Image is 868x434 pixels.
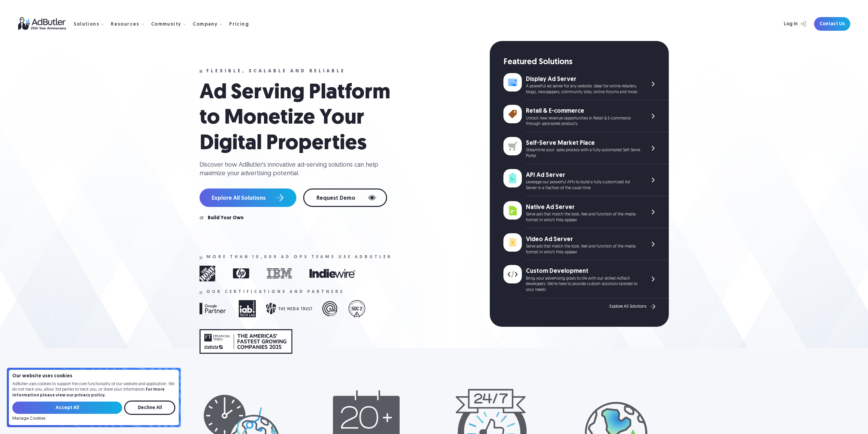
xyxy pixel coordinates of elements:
[12,374,175,379] h4: Our website uses cookies
[200,216,204,221] div: or
[200,188,296,207] a: Explore All Solutions
[503,100,669,132] a: Retail & E-commerce Unlock new revenue opportunities in Retail & E-commerce through sponsored pro...
[208,216,244,221] a: Build Your Own
[526,267,640,276] div: Custom Development
[151,22,181,27] div: Community
[503,228,669,261] a: Video Ad Server Serve ads that match the look, feel and function of the media format in which the...
[526,235,640,244] div: Video Ad Server
[111,22,139,27] div: Resources
[503,260,669,298] a: Custom Development Bring your advertising goals to life with our skilled AdTech developers. We're...
[12,402,122,414] input: Accept All
[74,22,100,27] div: Solutions
[124,401,175,415] input: Decline All
[503,132,669,164] a: Self-Serve Market Place Streamline your sales process with a fully-automated Self-Serve Portal
[193,22,218,27] div: Company
[303,188,387,207] a: Request Demo
[12,381,175,398] p: AdButler uses cookies to support the core functionality of our website and application. We do not...
[526,180,640,191] div: Leverage our powerful APIs to build a fully customized Ad Server in a fraction of the usual time
[814,17,850,31] a: Contact Us
[526,148,640,159] div: Streamline your sales process with a fully-automated Self-Serve Portal
[206,255,392,260] div: More than 10,000 ad ops teams use adbutler
[526,84,640,95] div: A powerful ad server for any website. Ideal for online retailers, blogs, newspapers, community si...
[526,244,640,255] div: Serve ads that match the look, feel and function of the media format in which they appear.
[609,302,657,311] a: Explore All Solutions
[526,139,640,148] div: Self-Serve Market Place
[200,161,384,178] div: Discover how AdButler's innovative ad-serving solutions can help maximize your advertising potent...
[206,290,344,294] div: Our certifications and partners
[526,212,640,223] div: Serve ads that match the look, feel and function of the media format in which they appear.
[526,203,640,212] div: Native Ad Server
[609,304,646,309] div: Explore All Solutions
[229,21,254,27] a: Pricing
[526,171,640,180] div: API Ad Server
[503,196,669,228] a: Native Ad Server Serve ads that match the look, feel and function of the media format in which th...
[766,17,810,31] a: Log In
[526,116,640,127] div: Unlock new revenue opportunities in Retail & E-commerce through sponsored products.
[503,164,669,196] a: API Ad Server Leverage our powerful APIs to build a fully customized Ad Server in a fraction of t...
[526,107,640,115] div: Retail & E-commerce
[12,416,45,421] a: Manage Cookies
[503,68,669,100] a: Display Ad Server A powerful ad server for any website. Ideal for online retailers, blogs, newspa...
[526,75,640,84] div: Display Ad Server
[200,81,404,157] h1: Ad Serving Platform to Monetize Your Digital Properties
[526,276,640,293] div: Bring your advertising goals to life with our skilled AdTech developers. We're here to provide cu...
[229,22,249,27] div: Pricing
[206,69,345,74] div: Flexible, scalable and reliable
[503,57,669,68] div: Featured Solutions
